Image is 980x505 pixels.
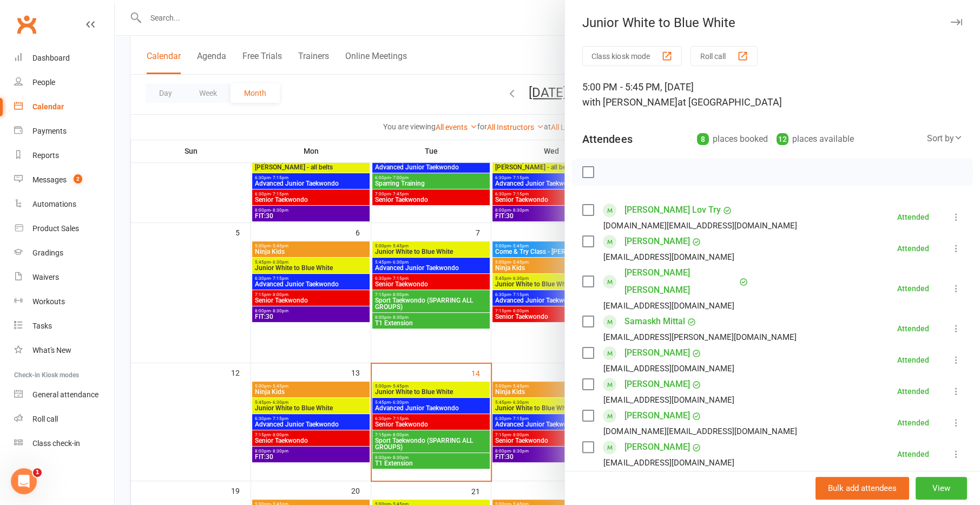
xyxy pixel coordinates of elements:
[582,96,677,108] span: with [PERSON_NAME]
[582,132,632,147] div: Attendees
[14,95,114,119] a: Calendar
[624,344,689,362] a: [PERSON_NAME]
[815,477,909,500] button: Bulk add attendees
[916,477,967,500] button: View
[603,219,797,233] div: [DOMAIN_NAME][EMAIL_ADDRESS][DOMAIN_NAME]
[14,168,114,192] a: Messages 2
[32,273,59,281] div: Waivers
[603,393,734,407] div: [EMAIL_ADDRESS][DOMAIN_NAME]
[697,132,768,147] div: places booked
[603,330,796,344] div: [EMAIL_ADDRESS][PERSON_NAME][DOMAIN_NAME]
[582,80,963,110] div: 5:00 PM - 5:45 PM, [DATE]
[897,245,929,252] div: Attended
[32,127,67,135] div: Payments
[14,431,114,456] a: Class kiosk mode
[14,314,114,338] a: Tasks
[624,438,689,456] a: [PERSON_NAME]
[777,133,788,145] div: 12
[603,299,734,313] div: [EMAIL_ADDRESS][DOMAIN_NAME]
[14,265,114,290] a: Waivers
[897,285,929,292] div: Attended
[32,390,98,399] div: General attendance
[603,456,734,470] div: [EMAIL_ADDRESS][DOMAIN_NAME]
[897,419,929,427] div: Attended
[14,217,114,241] a: Product Sales
[32,415,58,423] div: Roll call
[603,250,734,264] div: [EMAIL_ADDRESS][DOMAIN_NAME]
[777,132,854,147] div: places available
[14,46,114,70] a: Dashboard
[11,468,37,494] iframe: Intercom live chat
[603,424,797,438] div: [DOMAIN_NAME][EMAIL_ADDRESS][DOMAIN_NAME]
[582,46,682,66] button: Class kiosk mode
[14,290,114,314] a: Workouts
[14,383,114,407] a: General attendance kiosk mode
[697,133,709,145] div: 8
[32,224,79,233] div: Product Sales
[565,15,980,30] div: Junior White to Blue White
[624,313,685,330] a: Samaskh Mittal
[927,132,963,146] div: Sort by
[897,450,929,458] div: Attended
[624,201,720,219] a: [PERSON_NAME] Lov Try
[32,102,64,111] div: Calendar
[14,338,114,363] a: What's New
[690,46,758,66] button: Roll call
[32,248,63,257] div: Gradings
[14,119,114,143] a: Payments
[624,376,689,393] a: [PERSON_NAME]
[32,439,80,448] div: Class check-in
[14,407,114,431] a: Roll call
[32,200,76,208] div: Automations
[32,322,52,330] div: Tasks
[897,325,929,332] div: Attended
[14,192,114,217] a: Automations
[32,151,59,160] div: Reports
[32,297,65,306] div: Workouts
[603,362,734,376] div: [EMAIL_ADDRESS][DOMAIN_NAME]
[624,264,736,299] a: [PERSON_NAME] [PERSON_NAME]
[13,11,40,38] a: Clubworx
[32,78,55,87] div: People
[74,174,82,183] span: 2
[677,96,781,108] span: at [GEOGRAPHIC_DATA]
[14,143,114,168] a: Reports
[32,54,70,62] div: Dashboard
[32,346,71,355] div: What's New
[14,70,114,95] a: People
[897,356,929,364] div: Attended
[897,388,929,395] div: Attended
[897,213,929,221] div: Attended
[33,468,42,477] span: 1
[14,241,114,265] a: Gradings
[624,233,689,250] a: [PERSON_NAME]
[32,175,67,184] div: Messages
[624,407,689,424] a: [PERSON_NAME]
